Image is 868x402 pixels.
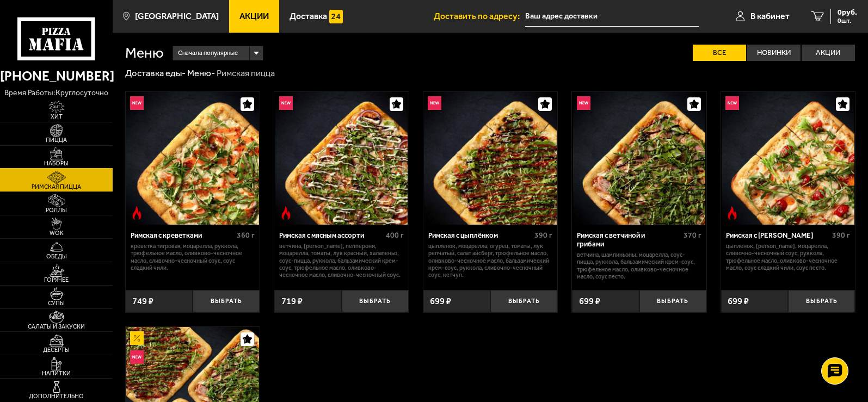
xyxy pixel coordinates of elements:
img: Новинка [428,96,441,110]
button: Выбрать [490,290,557,312]
label: Акции [802,45,855,60]
label: Все [693,45,746,60]
img: Новинка [577,96,590,110]
span: 390 г [832,231,850,240]
img: Острое блюдо [130,206,144,220]
a: НовинкаРимская с ветчиной и грибами [572,92,706,224]
span: 390 г [534,231,552,240]
p: цыпленок, моцарелла, огурец, томаты, лук репчатый, салат айсберг, трюфельное масло, оливково-чесн... [428,243,552,279]
input: Ваш адрес доставки [525,7,699,27]
span: 699 ₽ [728,296,749,306]
span: 0 руб. [838,9,857,16]
a: НовинкаОстрое блюдоРимская с мясным ассорти [274,92,409,224]
span: В кабинет [750,12,790,21]
span: 400 г [386,231,404,240]
span: 699 ₽ [579,296,600,306]
label: Новинки [747,45,801,60]
img: Римская с креветками [126,92,258,224]
span: Сначала популярные [178,45,238,62]
span: Санкт-Петербург улица Стахановцев 6/8 [525,7,699,27]
span: Акции [239,12,269,21]
button: Выбрать [788,290,855,312]
button: Выбрать [342,290,409,312]
img: Римская с цыплёнком [424,92,556,224]
a: Меню- [187,67,215,78]
img: Римская с томатами черри [722,92,854,224]
button: Выбрать [193,290,260,312]
span: 699 ₽ [430,296,451,306]
img: Новинка [130,350,144,364]
h1: Меню [125,46,164,60]
a: Доставка еды- [125,67,186,78]
img: Акционный [130,331,144,345]
span: 360 г [237,231,255,240]
img: Острое блюдо [279,206,293,220]
span: 719 ₽ [281,296,303,306]
span: 370 г [684,231,701,240]
img: Новинка [279,96,293,110]
p: ветчина, [PERSON_NAME], пепперони, моцарелла, томаты, лук красный, халапеньо, соус-пицца, руккола... [279,243,403,279]
a: НовинкаОстрое блюдоРимская с креветками [126,92,260,224]
span: Доставка [290,12,327,21]
img: Острое блюдо [725,206,739,220]
p: цыпленок, [PERSON_NAME], моцарелла, сливочно-чесночный соус, руккола, трюфельное масло, оливково-... [726,243,850,271]
span: 749 ₽ [132,296,153,306]
img: 15daf4d41897b9f0e9f617042186c801.svg [329,10,343,23]
span: 0 шт. [838,17,857,24]
p: креветка тигровая, моцарелла, руккола, трюфельное масло, оливково-чесночное масло, сливочно-чесно... [131,243,255,271]
img: Римская с мясным ассорти [275,92,408,224]
div: Римская с [PERSON_NAME] [726,231,829,240]
div: Римская с цыплёнком [428,231,532,240]
div: Римская с креветками [131,231,234,240]
p: ветчина, шампиньоны, моцарелла, соус-пицца, руккола, бальзамический крем-соус, трюфельное масло, ... [577,251,701,280]
img: Римская с ветчиной и грибами [573,92,705,224]
div: Римская с мясным ассорти [279,231,383,240]
div: Римская пицца [217,67,275,79]
img: Новинка [130,96,144,110]
img: Новинка [725,96,739,110]
button: Выбрать [639,290,706,312]
span: Доставить по адресу: [434,12,525,21]
a: НовинкаРимская с цыплёнком [423,92,558,224]
div: Римская с ветчиной и грибами [577,231,680,249]
span: [GEOGRAPHIC_DATA] [135,12,219,21]
a: НовинкаОстрое блюдоРимская с томатами черри [721,92,855,224]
